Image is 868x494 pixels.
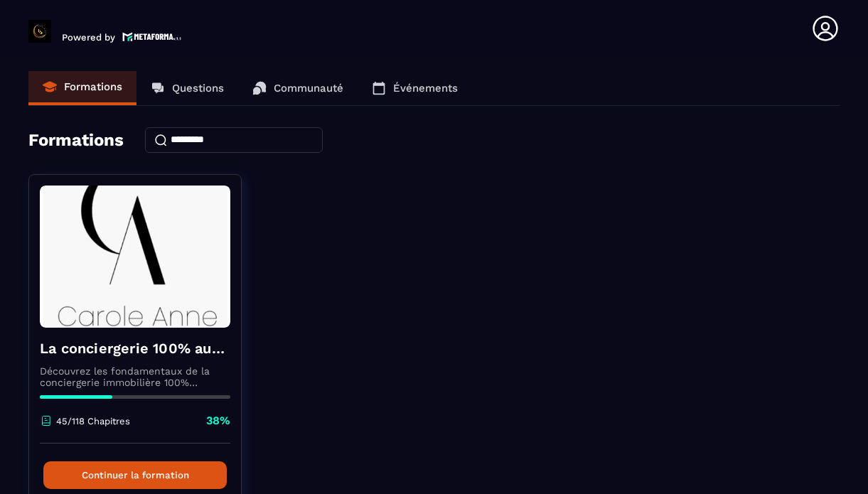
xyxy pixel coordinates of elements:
p: Formations [64,80,122,93]
p: Powered by [62,32,115,43]
h4: La conciergerie 100% automatisée [40,338,230,358]
h4: Formations [28,130,124,150]
p: 45/118 Chapitres [56,416,130,426]
p: Découvrez les fondamentaux de la conciergerie immobilière 100% automatisée. Cette formation est c... [40,365,230,388]
img: formation-background [40,186,230,328]
p: Communauté [274,82,343,95]
p: Questions [172,82,224,95]
a: Formations [28,71,136,105]
img: logo [122,31,182,43]
p: Événements [393,82,458,95]
a: Événements [358,71,472,105]
img: logo-branding [28,20,51,43]
button: Continuer la formation [43,461,227,489]
p: 38% [206,413,230,429]
a: Communauté [238,71,358,105]
a: Questions [136,71,238,105]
